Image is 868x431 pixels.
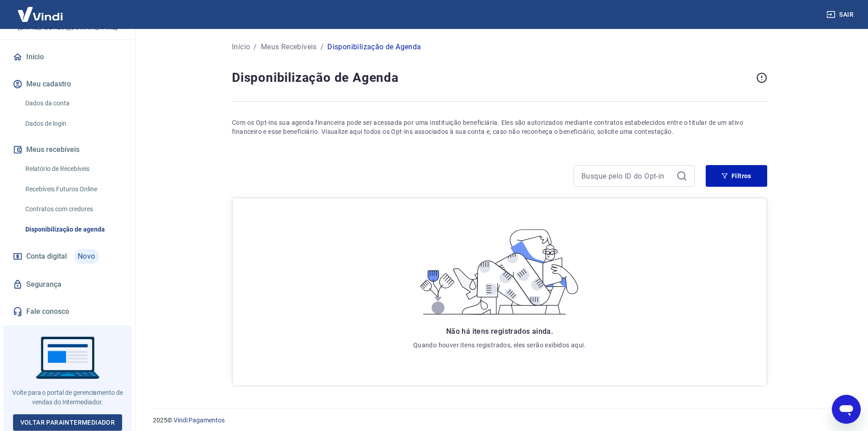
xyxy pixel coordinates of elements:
[825,6,857,23] button: Sair
[22,160,124,178] a: Relatório de Recebíveis
[153,416,846,425] p: 2025 ©
[174,417,225,424] a: Vindi Pagamentos
[11,47,124,67] a: Início
[22,180,124,199] a: Recebíveis Futuros Online
[22,220,124,239] a: Disponibilização de agenda
[581,169,673,183] input: Busque pelo ID do Opt-in
[413,341,586,350] p: Quando houver itens registrados, eles serão exibidos aqui.
[446,327,553,336] span: Não há itens registrados ainda.
[261,42,317,52] a: Meus Recebíveis
[11,74,124,94] button: Meu cadastro
[22,200,124,218] a: Contratos com credores
[11,246,124,267] a: Conta digitalNovo
[11,275,124,294] a: Segurança
[321,42,324,52] p: /
[706,165,767,187] button: Filtros
[232,42,250,52] a: Início
[832,395,861,424] iframe: Botão para abrir a janela de mensagens
[22,94,124,113] a: Dados da conta
[74,249,99,264] span: Novo
[11,140,124,160] button: Meus recebíveis
[13,414,123,431] a: Voltar paraIntermediador
[327,42,421,52] p: Disponibilização de Agenda
[232,69,753,87] h4: Disponibilização de Agenda
[22,114,124,133] a: Dados de login
[11,302,124,322] a: Fale conosco
[254,42,257,52] p: /
[26,250,67,263] span: Conta digital
[11,0,70,28] img: Vindi
[232,118,767,136] p: Com os Opt-ins sua agenda financeira pode ser acessada por uma instituição beneficiária. Eles são...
